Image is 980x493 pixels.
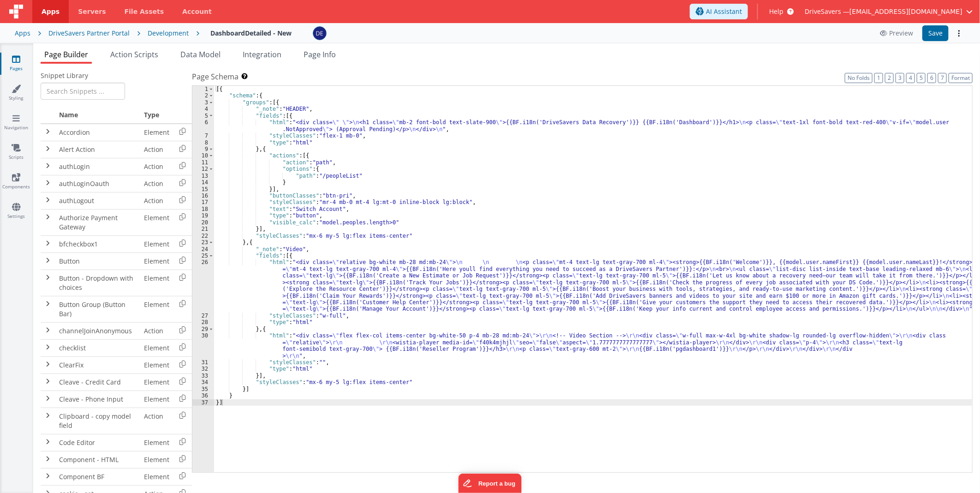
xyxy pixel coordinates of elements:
div: 5 [192,113,214,119]
div: 10 [192,152,214,159]
td: checklist [55,339,140,356]
span: Snippet Library [41,71,88,80]
button: 1 [874,73,883,83]
span: Apps [42,7,60,16]
div: Apps [15,29,30,38]
button: 5 [917,73,926,83]
div: 6 [192,119,214,132]
td: Button Group (Button Bar) [55,296,140,322]
div: 12 [192,166,214,172]
div: 9 [192,146,214,152]
div: 14 [192,179,214,186]
div: 4 [192,106,214,112]
div: Development [148,29,189,38]
div: DriveSavers Partner Portal [48,29,130,38]
span: Action Scripts [110,49,158,60]
td: Element [140,356,173,373]
div: 7 [192,132,214,139]
div: 18 [192,206,214,212]
span: Name [59,110,78,119]
div: 36 [192,392,214,399]
div: 22 [192,233,214,239]
span: DriveSavers — [805,7,849,16]
div: 23 [192,239,214,246]
div: 26 [192,259,214,313]
td: Element [140,451,173,468]
div: 13 [192,173,214,179]
div: 21 [192,226,214,232]
span: [EMAIL_ADDRESS][DOMAIN_NAME] [849,7,962,16]
div: 8 [192,139,214,146]
td: Action [140,175,173,192]
div: 28 [192,319,214,325]
td: authLoginOauth [55,175,140,192]
div: 20 [192,219,214,226]
td: Element [140,339,173,356]
td: Element [140,253,173,270]
button: Preview [874,26,919,41]
button: No Folds [845,73,872,83]
td: Button - Dropdown with choices [55,270,140,296]
td: Element [140,434,173,451]
td: Action [140,158,173,175]
div: 2 [192,92,214,99]
td: Code Editor [55,434,140,451]
button: 6 [927,73,936,83]
div: 29 [192,326,214,332]
div: 34 [192,379,214,385]
button: Save [922,25,949,41]
td: Action [140,322,173,339]
div: 33 [192,373,214,379]
button: 4 [906,73,915,83]
td: Cleave - Phone Input [55,391,140,408]
span: Page Builder [44,49,88,60]
td: Cleave - Credit Card [55,373,140,391]
span: Page Info [304,49,336,60]
div: 1 [192,86,214,92]
td: Component - HTML [55,451,140,468]
td: Component BF [55,468,140,485]
span: Integration [243,49,281,60]
div: 32 [192,366,214,372]
span: Servers [78,7,106,16]
div: 11 [192,159,214,166]
button: 3 [896,73,904,83]
button: Format [949,73,973,83]
td: authLogout [55,192,140,209]
td: Accordion [55,124,140,141]
button: 2 [885,73,894,83]
td: Element [140,296,173,322]
div: 17 [192,199,214,205]
div: 16 [192,192,214,199]
button: DriveSavers — [EMAIL_ADDRESS][DOMAIN_NAME] [805,7,973,16]
span: Data Model [180,49,221,60]
td: Element [140,373,173,391]
div: 31 [192,359,214,366]
h4: DashboardDetailed - New [210,30,292,36]
td: Element [140,270,173,296]
input: Search Snippets ... [41,83,125,100]
td: Action [140,192,173,209]
td: channelJoinAnonymous [55,322,140,339]
td: Element [140,468,173,485]
td: Alert Action [55,141,140,158]
div: 30 [192,332,214,359]
td: Element [140,209,173,235]
td: authLogin [55,158,140,175]
button: AI Assistant [690,4,748,19]
span: Help [769,7,783,16]
td: Button [55,253,140,270]
div: 25 [192,253,214,259]
td: Element [140,124,173,141]
iframe: Marker.io feedback button [459,474,522,493]
td: Element [140,235,173,253]
td: bfcheckbox1 [55,235,140,253]
span: Page Schema [192,71,239,82]
td: Action [140,408,173,434]
div: 35 [192,386,214,392]
span: Type [144,110,159,119]
button: 7 [938,73,947,83]
div: 24 [192,246,214,253]
div: 15 [192,186,214,192]
span: File Assets [125,7,164,16]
